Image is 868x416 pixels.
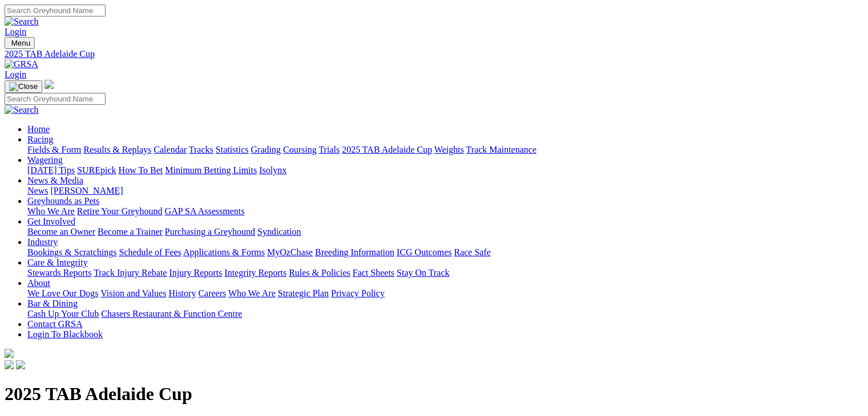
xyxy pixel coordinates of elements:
[466,145,536,154] a: Track Maintenance
[154,145,187,154] a: Calendar
[27,309,99,319] a: Cash Up Your Club
[5,59,38,70] img: GRSA
[77,206,163,216] a: Retire Your Greyhound
[283,145,317,154] a: Coursing
[50,186,123,195] a: [PERSON_NAME]
[353,268,394,278] a: Fact Sheets
[454,247,490,257] a: Race Safe
[27,258,88,267] a: Care & Integrity
[183,247,265,257] a: Applications & Forms
[27,268,863,278] div: Care & Integrity
[5,360,14,369] img: facebook.svg
[27,145,81,154] a: Fields & Form
[198,288,226,298] a: Careers
[27,124,50,134] a: Home
[165,227,255,236] a: Purchasing a Greyhound
[224,268,286,278] a: Integrity Reports
[119,247,181,257] a: Schedule of Fees
[5,70,26,79] a: Login
[27,134,53,144] a: Racing
[5,384,863,405] h1: 2025 TAB Adelaide Cup
[27,268,91,278] a: Stewards Reports
[27,329,103,339] a: Login To Blackbook
[27,217,75,226] a: Get Involved
[77,165,116,175] a: SUREpick
[289,268,350,278] a: Rules & Policies
[98,227,163,236] a: Become a Trainer
[251,145,281,154] a: Grading
[27,237,58,247] a: Industry
[9,82,38,91] img: Close
[5,5,106,17] input: Search
[228,288,276,298] a: Who We Are
[165,206,245,216] a: GAP SA Assessments
[27,319,82,329] a: Contact GRSA
[5,27,26,36] a: Login
[434,145,464,154] a: Weights
[27,155,63,165] a: Wagering
[5,105,39,115] img: Search
[27,299,78,308] a: Bar & Dining
[397,247,451,257] a: ICG Outcomes
[27,288,863,299] div: About
[27,288,98,298] a: We Love Our Dogs
[27,176,83,185] a: News & Media
[83,145,151,154] a: Results & Replays
[257,227,301,236] a: Syndication
[5,80,42,93] button: Toggle navigation
[27,186,48,195] a: News
[342,145,432,154] a: 2025 TAB Adelaide Cup
[27,278,50,288] a: About
[331,288,385,298] a: Privacy Policy
[165,165,257,175] a: Minimum Betting Limits
[27,145,863,155] div: Racing
[94,268,167,278] a: Track Injury Rebate
[259,165,286,175] a: Isolynx
[169,268,222,278] a: Injury Reports
[168,288,196,298] a: History
[5,93,106,105] input: Search
[27,165,75,175] a: [DATE] Tips
[216,145,249,154] a: Statistics
[189,145,213,154] a: Tracks
[27,206,863,217] div: Greyhounds as Pets
[397,268,449,278] a: Stay On Track
[27,227,863,237] div: Get Involved
[27,196,99,206] a: Greyhounds as Pets
[27,247,863,258] div: Industry
[27,186,863,196] div: News & Media
[5,49,863,59] a: 2025 TAB Adelaide Cup
[5,349,14,358] img: logo-grsa-white.png
[119,165,163,175] a: How To Bet
[318,145,340,154] a: Trials
[27,247,116,257] a: Bookings & Scratchings
[16,360,25,369] img: twitter.svg
[45,80,54,89] img: logo-grsa-white.png
[5,17,39,27] img: Search
[27,165,863,176] div: Wagering
[27,227,95,236] a: Become an Owner
[278,288,329,298] a: Strategic Plan
[5,37,35,49] button: Toggle navigation
[27,206,75,216] a: Who We Are
[11,39,30,47] span: Menu
[315,247,394,257] a: Breeding Information
[27,309,863,319] div: Bar & Dining
[101,309,242,319] a: Chasers Restaurant & Function Centre
[100,288,166,298] a: Vision and Values
[267,247,313,257] a: MyOzChase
